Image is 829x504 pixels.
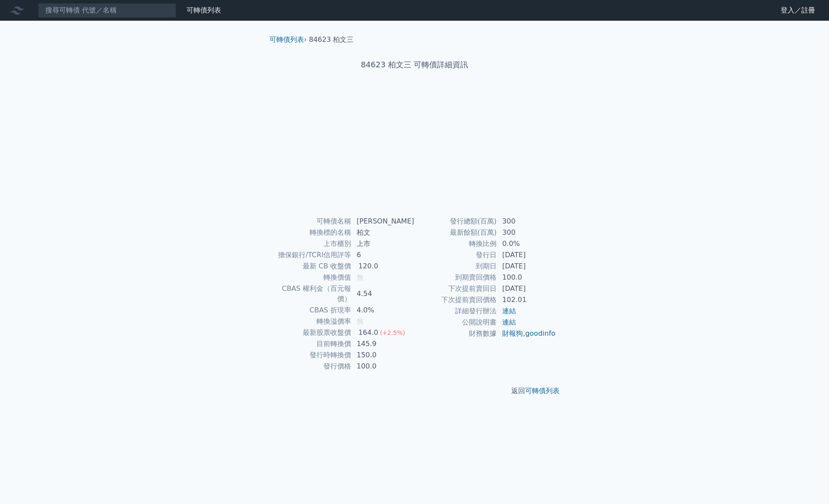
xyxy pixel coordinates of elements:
[269,35,307,45] li: ›
[273,272,351,283] td: 轉換價值
[502,329,523,337] a: 財報狗
[414,238,497,249] td: 轉換比例
[269,35,304,44] a: 可轉債列表
[414,306,497,317] td: 詳細發行辦法
[38,3,176,18] input: 搜尋可轉債 代號／名稱
[497,238,556,249] td: 0.0%
[497,227,556,238] td: 300
[357,273,364,281] span: 無
[273,227,351,238] td: 轉換標的名稱
[414,317,497,328] td: 公開說明書
[357,328,380,338] div: 164.0
[497,261,556,272] td: [DATE]
[414,261,497,272] td: 到期日
[525,329,555,337] a: goodinfo
[263,386,566,396] p: 返回
[414,294,497,306] td: 下次提前賣回價格
[351,238,414,249] td: 上市
[414,227,497,238] td: 最新餘額(百萬)
[351,227,414,238] td: 柏文
[497,272,556,283] td: 100.0
[273,216,351,227] td: 可轉債名稱
[273,249,351,261] td: 擔保銀行/TCRI信用評等
[497,216,556,227] td: 300
[351,338,414,350] td: 145.9
[414,328,497,339] td: 財務數據
[187,6,221,14] a: 可轉債列表
[273,283,351,305] td: CBAS 權利金（百元報價）
[273,327,351,338] td: 最新股票收盤價
[357,317,364,325] span: 無
[497,249,556,261] td: [DATE]
[502,318,516,326] a: 連結
[357,261,380,271] div: 120.0
[414,249,497,261] td: 發行日
[414,283,497,294] td: 下次提前賣回日
[273,350,351,361] td: 發行時轉換價
[351,305,414,316] td: 4.0%
[497,294,556,306] td: 102.01
[309,35,354,45] li: 84623 柏文三
[263,59,566,71] h1: 84623 柏文三 可轉債詳細資訊
[525,387,560,395] a: 可轉債列表
[351,283,414,305] td: 4.54
[273,338,351,350] td: 目前轉換價
[273,305,351,316] td: CBAS 折現率
[351,249,414,261] td: 6
[380,329,405,336] span: (+2.5%)
[414,272,497,283] td: 到期賣回價格
[351,361,414,372] td: 100.0
[273,361,351,372] td: 發行價格
[774,3,822,17] a: 登入／註冊
[273,316,351,327] td: 轉換溢價率
[497,328,556,339] td: ,
[351,216,414,227] td: [PERSON_NAME]
[273,261,351,272] td: 最新 CB 收盤價
[273,238,351,249] td: 上市櫃別
[351,350,414,361] td: 150.0
[497,283,556,294] td: [DATE]
[502,307,516,315] a: 連結
[414,216,497,227] td: 發行總額(百萬)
